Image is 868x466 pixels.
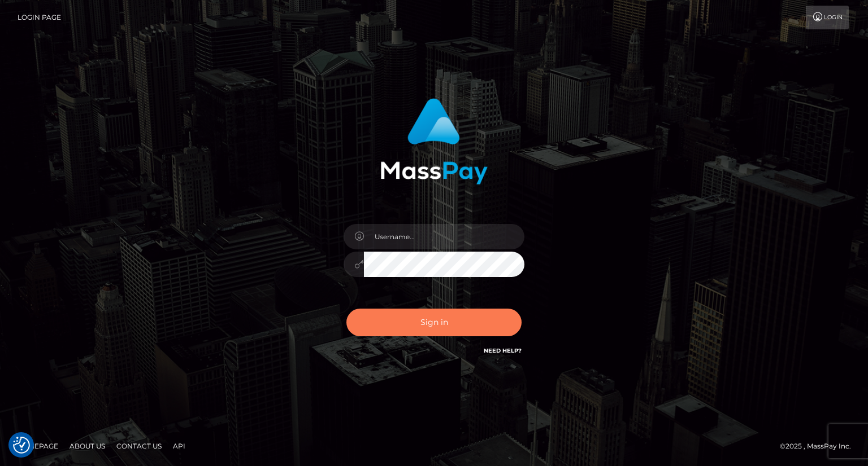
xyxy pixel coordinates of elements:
a: API [168,437,190,455]
a: Need Help? [484,347,522,354]
button: Consent Preferences [13,437,30,454]
button: Sign in [346,309,522,336]
img: MassPay Login [380,98,488,184]
img: Revisit consent button [13,437,30,454]
a: About Us [65,437,110,455]
a: Homepage [12,437,63,455]
a: Login [806,6,849,29]
div: © 2025 , MassPay Inc. [780,440,860,452]
a: Login Page [18,6,61,29]
input: Username... [364,224,524,249]
a: Contact Us [112,437,166,455]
